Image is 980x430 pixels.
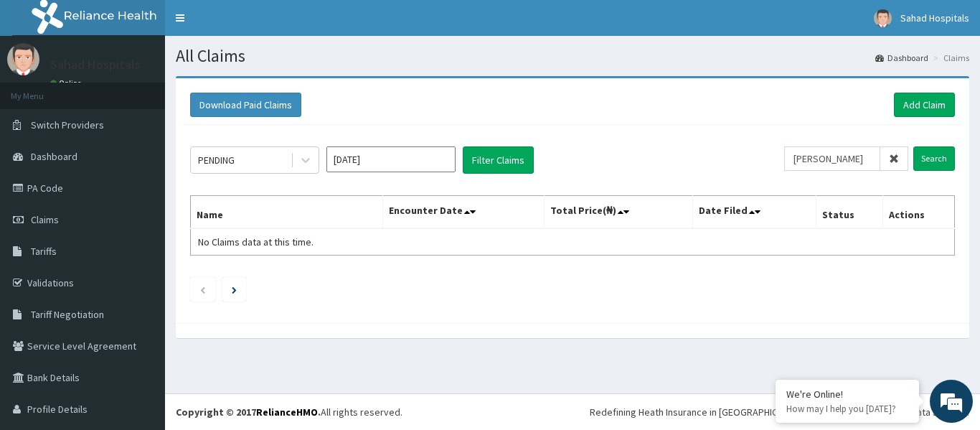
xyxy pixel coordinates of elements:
[31,213,59,226] span: Claims
[165,393,980,430] footer: All rights reserved.
[50,78,85,88] a: Online
[256,406,318,419] a: RelianceHMO
[198,235,314,248] span: No Claims data at this time.
[326,146,456,172] input: Select Month and Year
[874,9,892,27] img: User Image
[232,283,237,296] a: Next page
[693,196,816,229] th: Date Filed
[930,52,969,64] li: Claims
[875,52,928,64] a: Dashboard
[31,150,77,163] span: Dashboard
[31,308,104,321] span: Tariff Negotiation
[882,196,954,229] th: Actions
[786,403,908,415] p: How may I help you today?
[7,281,273,332] textarea: Type your message and hit 'Enter'
[31,118,104,131] span: Switch Providers
[27,72,58,108] img: d_794563401_company_1708531726252_794563401
[83,126,198,271] span: We're online!
[198,153,235,167] div: PENDING
[7,43,39,75] img: User Image
[383,196,544,229] th: Encounter Date
[50,58,141,71] p: Sahad Hospitals
[590,405,969,419] div: Redefining Heath Insurance in [GEOGRAPHIC_DATA] using Telemedicine and Data Science!
[199,283,206,296] a: Previous page
[191,196,383,229] th: Name
[176,47,969,65] h1: All Claims
[190,93,301,117] button: Download Paid Claims
[75,80,241,99] div: Chat with us now
[784,146,880,171] input: Search by HMO ID
[816,196,883,229] th: Status
[176,406,321,419] strong: Copyright © 2017 .
[900,11,969,24] span: Sahad Hospitals
[235,7,270,42] div: Minimize live chat window
[894,93,955,117] a: Add Claim
[463,146,534,174] button: Filter Claims
[786,388,908,401] div: We're Online!
[544,196,693,229] th: Total Price(₦)
[31,245,57,258] span: Tariffs
[913,146,955,171] input: Search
